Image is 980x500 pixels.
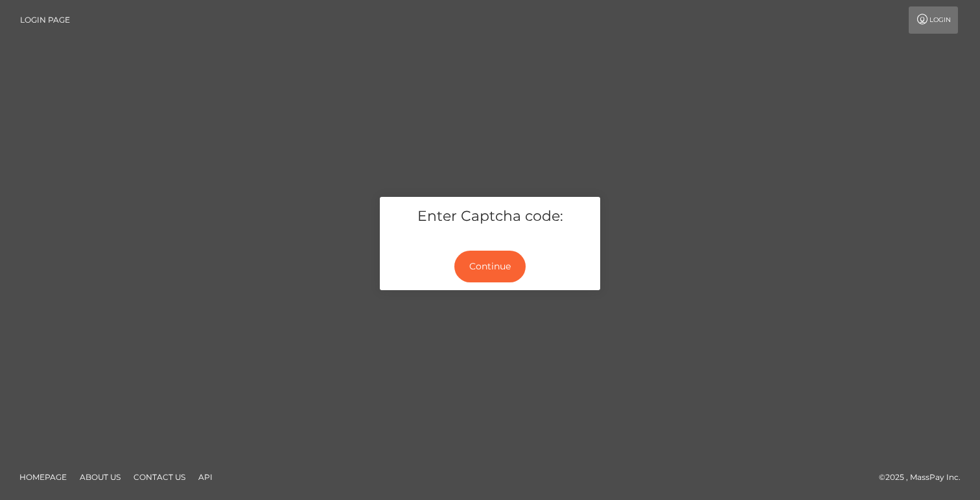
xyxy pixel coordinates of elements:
[128,467,191,487] a: Contact Us
[75,467,126,487] a: About Us
[909,6,958,34] a: Login
[390,207,590,227] h5: Enter Captcha code:
[454,251,526,282] button: Continue
[14,467,72,487] a: Homepage
[20,6,70,34] a: Login Page
[879,470,970,484] div: © 2025 , MassPay Inc.
[193,467,218,487] a: API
